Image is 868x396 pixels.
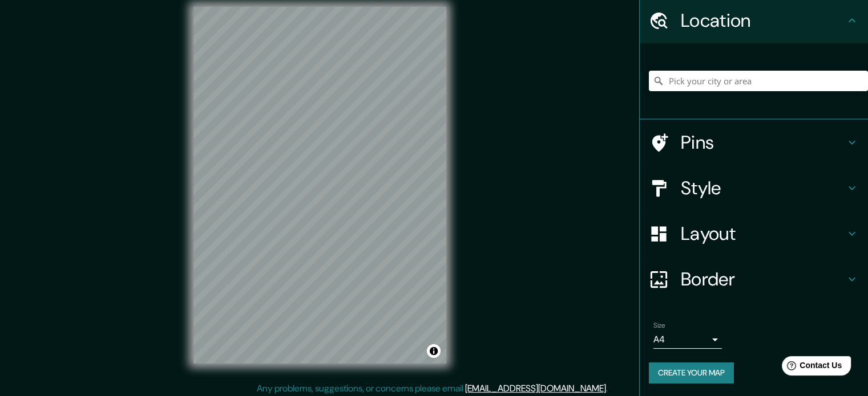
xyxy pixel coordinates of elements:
h4: Style [681,177,845,199]
div: A4 [653,330,722,349]
div: Layout [640,211,868,256]
a: [EMAIL_ADDRESS][DOMAIN_NAME] [465,382,606,394]
h4: Pins [681,131,845,154]
div: . [609,382,612,395]
h4: Layout [681,222,845,245]
div: Pins [640,120,868,165]
input: Pick your city or area [649,71,868,91]
h4: Location [681,9,845,32]
button: Create your map [649,362,734,383]
button: Toggle attribution [427,344,441,358]
h4: Border [681,268,845,291]
iframe: Help widget launcher [766,352,855,383]
canvas: Map [193,7,446,364]
div: Style [640,165,868,211]
div: Border [640,256,868,302]
div: . [608,382,609,395]
p: Any problems, suggestions, or concerns please email . [257,382,608,395]
label: Size [653,321,665,330]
